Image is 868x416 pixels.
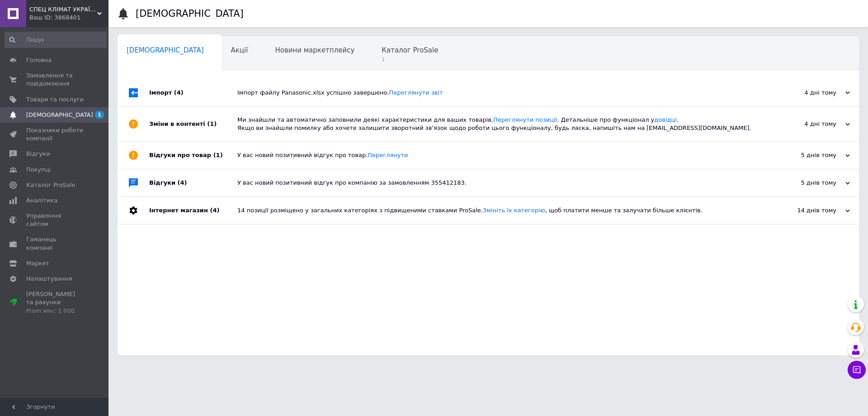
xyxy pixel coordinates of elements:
span: Товари та послуги [26,96,84,104]
button: Чат з покупцем [848,361,866,379]
div: Інтернет магазин [149,197,237,224]
div: У вас новий позитивний відгук про товар. [237,151,759,159]
span: Відгуки [26,150,50,158]
div: 14 днів тому [759,206,850,215]
a: Переглянути позиції [493,116,557,123]
div: 5 днів тому [759,151,850,159]
span: (1) [213,152,223,158]
div: Ваш ID: 3868401 [29,14,108,22]
span: [DEMOGRAPHIC_DATA] [26,111,93,119]
a: Переглянути [368,152,408,158]
div: Зміни в контенті [149,107,237,141]
span: Покупці [26,166,51,174]
span: Новини маркетплейсу [275,46,354,54]
div: Імпорт файлу Panasonic.xlsx успішно завершено. [237,89,759,97]
a: Переглянути звіт [389,89,443,96]
span: [DEMOGRAPHIC_DATA] [127,46,204,54]
span: Аналітика [26,196,57,205]
div: 5 днів тому [759,179,850,187]
span: Замовлення та повідомлення [26,72,84,88]
span: СПЕЦ КЛІМАТ УКРАЇНА [29,5,97,14]
div: У вас новий позитивний відгук про компанію за замовленням 355412183. [237,179,759,187]
span: Показники роботи компанії [26,126,84,143]
span: Головна [26,56,52,64]
span: (4) [210,207,219,214]
span: Гаманець компанії [26,235,84,252]
a: Змініть їх категорію [483,207,545,214]
div: 4 дні тому [759,120,850,128]
h1: [DEMOGRAPHIC_DATA] [136,8,244,19]
span: 1 [382,56,438,63]
span: (4) [174,89,184,96]
span: 1 [95,111,104,119]
div: Prom мікс 1 000 [26,307,84,315]
input: Пошук [5,32,107,48]
span: [PERSON_NAME] та рахунки [26,290,84,315]
span: Каталог ProSale [382,46,438,54]
span: Каталог ProSale [26,181,75,189]
div: Імпорт [149,79,237,106]
div: Відгуки про товар [149,142,237,169]
span: Маркет [26,259,49,268]
a: довідці [654,116,677,123]
span: (4) [178,179,187,186]
div: 4 дні тому [759,89,850,97]
div: Ми знайшли та автоматично заповнили деякі характеристики для ваших товарів. . Детальніше про функ... [237,116,759,132]
span: Акції [231,46,248,54]
span: Управління сайтом [26,212,84,228]
span: (1) [207,120,217,127]
div: Відгуки [149,169,237,196]
div: 14 позиції розміщено у загальних категоріях з підвищеними ставками ProSale. , щоб платити менше т... [237,206,759,215]
span: Налаштування [26,275,72,283]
